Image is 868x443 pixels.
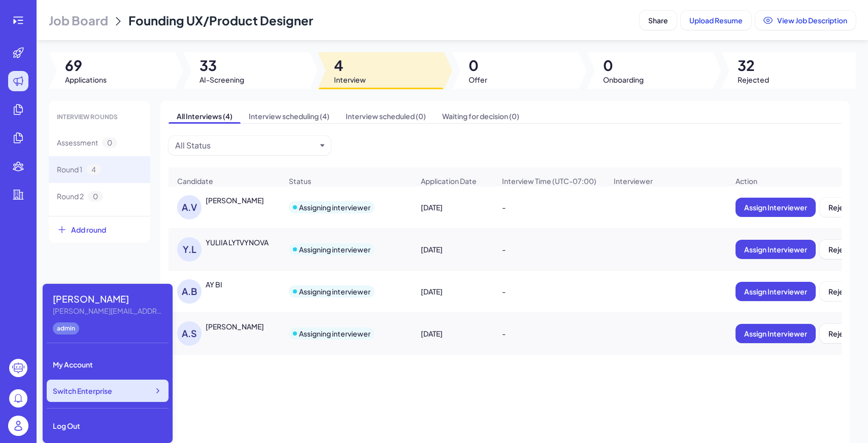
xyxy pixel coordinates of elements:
[102,137,117,148] span: 0
[689,16,743,25] span: Upload Resume
[57,137,98,148] span: Assessment
[738,56,769,75] span: 32
[820,324,859,343] button: Reject
[502,176,596,186] span: Interview Time (UTC-07:00)
[744,287,807,296] span: Assign Interviewer
[206,237,269,247] div: YULIIA LYTVYNOVA
[53,322,79,335] div: admin
[744,245,807,254] span: Assign Interviewer
[88,191,103,202] span: 0
[299,202,371,212] div: Assigning interviewer
[421,176,477,186] span: Application Date
[494,319,605,348] div: -
[777,16,847,25] span: View Job Description
[820,240,859,259] button: Reject
[334,56,366,75] span: 4
[828,287,851,296] span: Reject
[744,329,807,338] span: Assign Interviewer
[603,75,644,85] span: Onboarding
[299,328,371,339] div: Assigning interviewer
[413,277,493,306] div: [DATE]
[47,415,169,437] div: Log Out
[53,292,164,306] div: Maggie
[241,109,338,123] span: Interview scheduling (4)
[65,75,107,85] span: Applications
[828,203,851,212] span: Reject
[206,279,222,289] div: AY BI
[177,279,202,304] div: A.B
[289,176,311,186] span: Status
[469,75,487,85] span: Offer
[413,193,493,221] div: [DATE]
[338,109,434,123] span: Interview scheduled (0)
[175,139,316,152] button: All Status
[736,176,757,186] span: Action
[738,75,769,85] span: Rejected
[820,282,859,301] button: Reject
[199,75,244,85] span: AI-Screening
[640,11,677,30] button: Share
[334,75,366,85] span: Interview
[299,286,371,297] div: Assigning interviewer
[57,164,82,175] span: Round 1
[736,282,816,301] button: Assign Interviewer
[736,324,816,343] button: Assign Interviewer
[494,235,605,264] div: -
[177,176,213,186] span: Candidate
[413,235,493,264] div: [DATE]
[494,277,605,306] div: -
[177,195,202,219] div: A.V
[206,195,264,205] div: Anjana Vas
[736,198,816,217] button: Assign Interviewer
[299,244,371,254] div: Assigning interviewer
[53,306,164,316] div: Maggie@joinbrix.com
[65,56,107,75] span: 69
[744,203,807,212] span: Assign Interviewer
[128,13,313,28] span: Founding UX/Product Designer
[57,191,84,202] span: Round 2
[49,12,108,28] span: Job Board
[49,216,150,243] button: Add round
[53,386,112,396] span: Switch Enterprise
[755,11,856,30] button: View Job Description
[47,353,169,376] div: My Account
[614,176,653,186] span: Interviewer
[820,198,859,217] button: Reject
[434,109,527,123] span: Waiting for decision (0)
[49,105,150,129] div: INTERVIEW ROUNDS
[169,109,241,123] span: All Interviews (4)
[71,225,106,235] span: Add round
[86,164,101,175] span: 4
[603,56,644,75] span: 0
[681,11,751,30] button: Upload Resume
[494,193,605,221] div: -
[175,139,211,152] div: All Status
[648,16,668,25] span: Share
[828,245,851,254] span: Reject
[736,240,816,259] button: Assign Interviewer
[199,56,244,75] span: 33
[8,416,28,436] img: user_logo.png
[177,237,202,262] div: Y.L
[413,319,493,348] div: [DATE]
[828,329,851,338] span: Reject
[206,321,264,331] div: Abhinav Sharma
[177,321,202,346] div: A.S
[469,56,487,75] span: 0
